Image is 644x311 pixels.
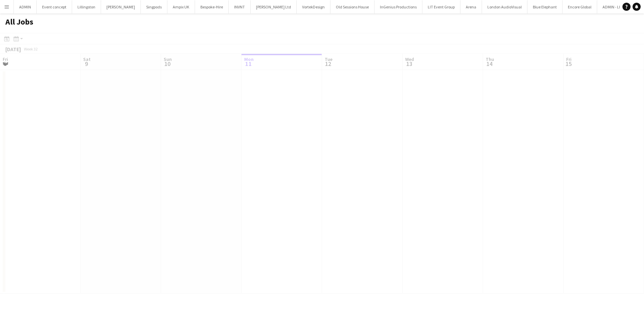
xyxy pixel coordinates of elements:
button: Blue Elephant [527,0,562,13]
button: Ampix UK [167,0,195,13]
button: Encore Global [562,0,597,13]
button: Event concept [37,0,72,13]
button: LIT Event Group [422,0,460,13]
button: InGenius Productions [375,0,422,13]
button: VortekDesign [297,0,330,13]
button: Old Sessions House [330,0,375,13]
button: London AudioVisual [482,0,527,13]
button: ADMIN - LEAVE [597,0,633,13]
button: [PERSON_NAME] Ltd [251,0,297,13]
button: Lillingston [72,0,101,13]
button: [PERSON_NAME] [101,0,141,13]
button: Arena [460,0,482,13]
button: INVNT [229,0,251,13]
button: ADMIN [14,0,37,13]
button: Bespoke-Hire [195,0,229,13]
button: Singpods [141,0,167,13]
